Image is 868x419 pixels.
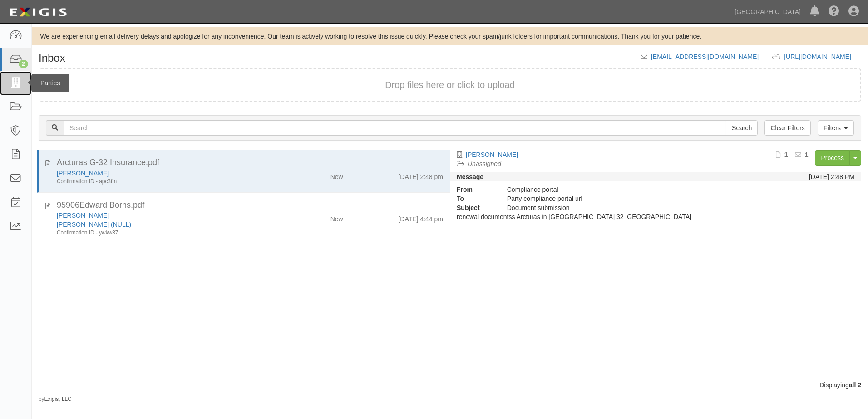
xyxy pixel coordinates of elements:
a: [URL][DOMAIN_NAME] [784,53,861,60]
div: New [330,169,343,181]
div: [DATE] 4:44 pm [398,211,443,224]
a: [EMAIL_ADDRESS][DOMAIN_NAME] [651,53,759,60]
div: [DATE] 2:48 PM [809,172,854,181]
a: Process [815,150,850,166]
strong: From [450,185,500,194]
div: Displaying [32,380,868,390]
b: 1 [805,151,809,158]
strong: Subject [450,203,500,212]
input: Search [64,120,726,136]
small: by [39,395,72,403]
a: Clear Filters [764,120,810,136]
p: renewal documentss Arcturas in [GEOGRAPHIC_DATA] 32 [GEOGRAPHIC_DATA] [457,212,854,221]
div: Parties [31,74,69,92]
a: Unassigned [468,160,501,167]
div: Party compliance portal url [500,194,752,203]
a: [GEOGRAPHIC_DATA] [730,3,805,21]
div: Mai Tai (NULL) [57,220,276,229]
img: logo-5460c22ac91f19d4615b14bd174203de0afe785f0fc80cf4dbbc73dc1793850b.png [7,4,69,20]
a: [PERSON_NAME] [57,212,109,219]
div: We are experiencing email delivery delays and apologize for any inconvenience. Our team is active... [32,32,868,41]
h1: Inbox [39,52,65,64]
strong: To [450,194,500,203]
div: [DATE] 2:48 pm [398,169,443,181]
div: Scott Townsend [57,169,276,178]
button: Drop files here or click to upload [385,78,515,92]
b: all 2 [849,381,861,389]
div: Confirmation ID - apc3fm [57,178,276,185]
b: 1 [784,151,788,158]
div: Confirmation ID - ywkw37 [57,229,276,237]
a: Exigis, LLC [44,396,72,402]
div: 2 [19,60,28,68]
div: Compliance portal [500,185,752,194]
i: Help Center - Complianz [829,6,839,17]
div: Document submission [500,203,752,212]
a: [PERSON_NAME] (NULL) [57,221,131,228]
div: Edward Borns [57,211,276,220]
div: New [330,211,343,224]
div: Arcturas G-32 Insurance.pdf [57,157,443,169]
a: Filters [818,120,854,136]
a: [PERSON_NAME] [466,151,518,158]
input: Search [726,120,758,136]
div: 95906Edward Borns.pdf [57,200,443,211]
a: [PERSON_NAME] [57,170,109,177]
strong: Message [457,173,483,180]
